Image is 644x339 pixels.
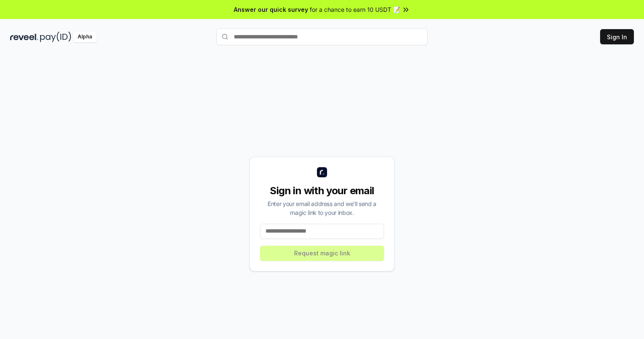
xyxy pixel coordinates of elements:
span: for a chance to earn 10 USDT 📝 [310,5,400,14]
div: Alpha [73,32,97,42]
div: Sign in with your email [260,184,384,198]
div: Enter your email address and we’ll send a magic link to your inbox. [260,199,384,217]
button: Sign In [600,29,634,44]
span: Answer our quick survey [234,5,308,14]
img: logo_small [317,167,327,177]
img: pay_id [40,32,71,42]
img: reveel_dark [10,32,38,42]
